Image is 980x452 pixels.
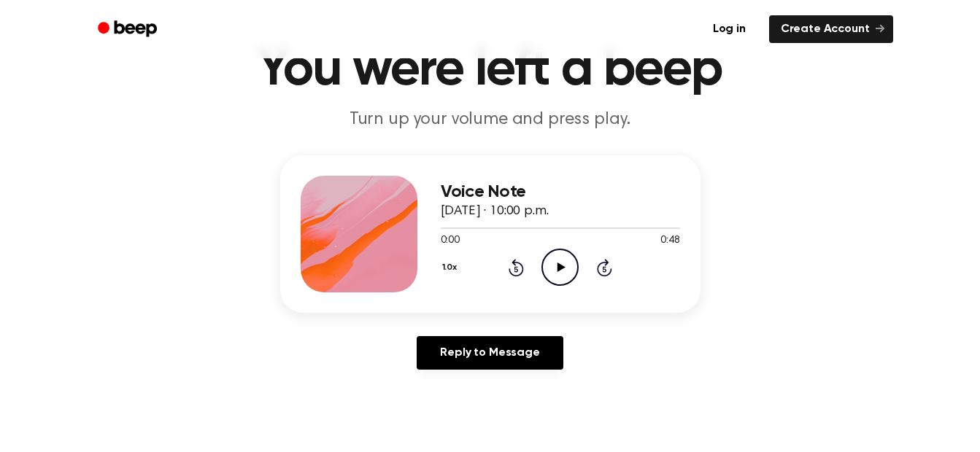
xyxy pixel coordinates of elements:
button: 1.0x [441,255,463,280]
a: Create Account [769,15,893,43]
a: Reply to Message [417,336,563,370]
p: Turn up your volume and press play. [210,108,771,132]
a: Beep [88,15,170,44]
span: 0:00 [441,233,460,249]
span: [DATE] · 10:00 p.m. [441,205,549,218]
a: Log in [698,12,760,46]
h1: You were left a beep [117,44,864,96]
span: 0:48 [660,233,679,249]
h3: Voice Note [441,182,680,202]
